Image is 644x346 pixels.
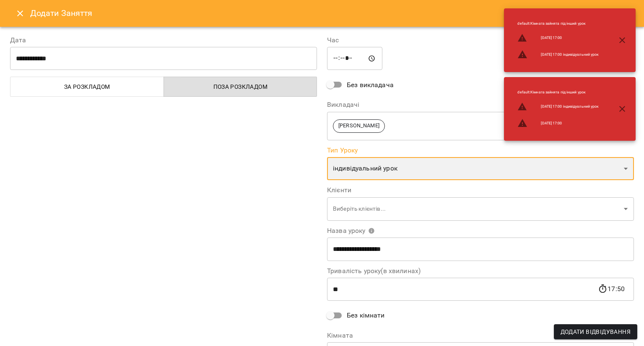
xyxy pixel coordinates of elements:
li: default : Кімната зайнята під інший урок [511,18,605,30]
span: Додати Відвідування [561,327,631,337]
svg: Вкажіть назву уроку або виберіть клієнтів [368,227,375,234]
label: Кімната [327,332,634,339]
h6: Додати Заняття [30,7,634,20]
label: Дата [10,37,317,44]
span: [PERSON_NAME] [333,122,384,130]
label: Час [327,37,634,44]
div: індивідуальний урок [327,157,634,181]
span: За розкладом [16,82,159,92]
li: default : Кімната зайнята під інший урок [511,86,605,98]
label: Викладачі [327,101,634,108]
li: [DATE] 17:00 [511,30,605,46]
li: [DATE] 17:00 [511,115,605,132]
p: Виберіть клієнтів... [333,205,621,213]
span: Без кімнати [347,310,385,320]
div: Виберіть клієнтів... [327,197,634,221]
button: Поза розкладом [164,77,317,97]
button: За розкладом [10,77,164,97]
span: Назва уроку [327,227,375,234]
button: Додати Відвідування [554,324,637,339]
li: [DATE] 17:00 індивідуальний урок [511,98,605,115]
span: Поза розкладом [169,82,312,92]
button: Close [10,3,30,23]
div: [PERSON_NAME] [327,111,634,140]
span: Без викладача [347,80,394,90]
label: Тривалість уроку(в хвилинах) [327,268,634,274]
label: Тип Уроку [327,147,634,154]
li: [DATE] 17:00 індивідуальний урок [511,46,605,63]
label: Клієнти [327,187,634,194]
